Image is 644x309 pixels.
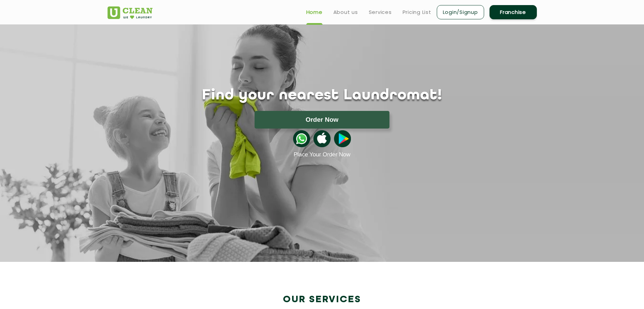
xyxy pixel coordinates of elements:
a: About us [333,8,358,16]
img: playstoreicon.png [334,130,351,147]
a: Services [369,8,392,16]
a: Pricing List [403,8,431,16]
img: apple-icon.png [313,130,330,147]
img: whatsappicon.png [293,130,310,147]
a: Login/Signup [437,5,484,19]
h2: Our Services [108,294,537,305]
h1: Find your nearest Laundromat! [102,87,542,104]
button: Order Now [255,111,389,129]
img: UClean Laundry and Dry Cleaning [108,6,152,19]
a: Place Your Order Now [293,151,350,158]
a: Home [306,8,323,16]
a: Franchise [490,5,537,19]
